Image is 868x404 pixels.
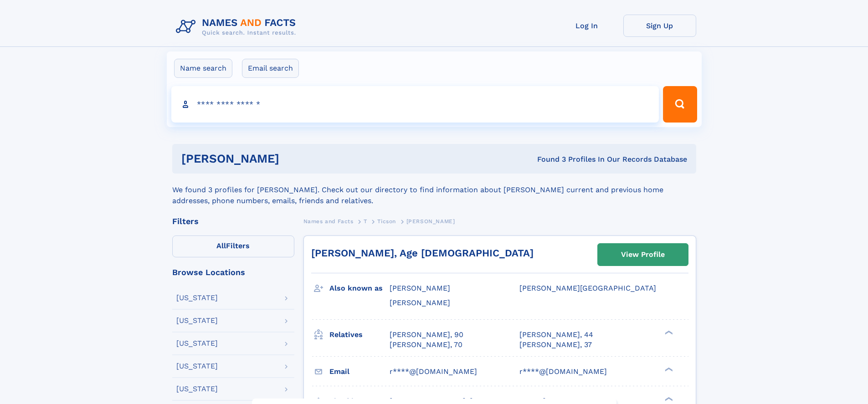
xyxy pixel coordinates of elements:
div: [US_STATE] [176,317,218,324]
a: Sign Up [623,15,696,37]
h1: [PERSON_NAME] [181,153,408,164]
span: [PERSON_NAME] [390,284,450,292]
a: View Profile [598,244,688,266]
h3: Also known as [329,281,390,296]
div: View Profile [621,244,665,265]
label: Filters [172,235,294,257]
h3: Email [329,364,390,379]
a: Ticson [377,215,396,227]
div: Found 3 Profiles In Our Records Database [408,154,687,164]
div: [US_STATE] [176,363,218,370]
input: search input [171,86,659,123]
span: [PERSON_NAME] [390,298,450,307]
a: [PERSON_NAME], 37 [519,340,592,350]
span: [PERSON_NAME][GEOGRAPHIC_DATA] [519,284,656,292]
a: [PERSON_NAME], Age [DEMOGRAPHIC_DATA] [311,247,534,259]
label: Name search [174,59,232,78]
button: Search Button [663,86,697,123]
label: Email search [242,59,299,78]
a: Log In [550,15,623,37]
img: Logo Names and Facts [172,15,303,39]
a: [PERSON_NAME], 90 [390,330,463,340]
a: [PERSON_NAME], 70 [390,340,462,350]
div: ❯ [663,329,673,335]
span: Ticson [377,218,396,225]
span: T [364,218,367,225]
a: [PERSON_NAME], 44 [519,330,593,340]
div: We found 3 profiles for [PERSON_NAME]. Check out our directory to find information about [PERSON_... [172,174,696,206]
div: Browse Locations [172,268,294,276]
div: ❯ [663,396,673,402]
a: Names and Facts [303,215,354,227]
h3: Relatives [329,327,390,343]
div: [US_STATE] [176,294,218,302]
div: [US_STATE] [176,385,218,393]
div: [US_STATE] [176,340,218,347]
div: ❯ [663,366,673,372]
span: [PERSON_NAME] [406,218,455,225]
a: T [364,215,367,227]
div: Filters [172,217,294,225]
span: All [216,241,226,250]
